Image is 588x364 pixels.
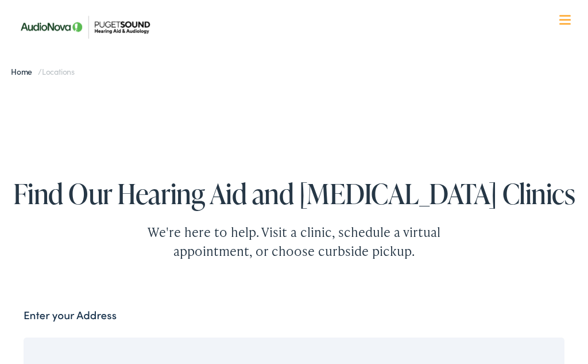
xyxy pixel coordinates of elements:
a: Home [11,66,38,77]
div: We're here to help. Visit a clinic, schedule a virtual appointment, or choose curbside pickup. [110,223,478,260]
a: What We Offer [20,46,576,70]
span: / [11,66,75,77]
span: Locations [42,66,75,77]
label: Enter your Address [24,307,117,324]
h1: Find Our Hearing Aid and [MEDICAL_DATA] Clinics [11,178,576,209]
